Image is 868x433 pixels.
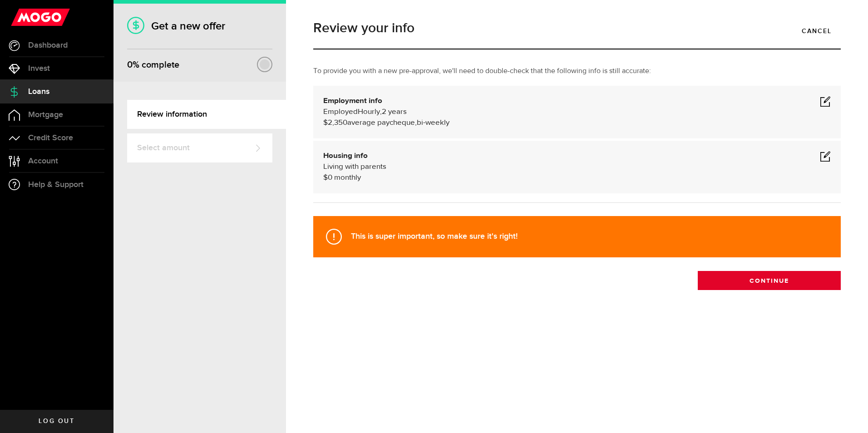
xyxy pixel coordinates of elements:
h1: Review your info [313,21,841,35]
span: 0 [328,174,332,182]
span: Invest [28,64,50,73]
span: , [380,108,382,116]
span: bi-weekly [417,119,449,127]
span: 0 [127,59,133,70]
h1: Get a new offer [127,20,272,33]
span: 2 years [382,108,407,116]
a: Review information [127,100,286,129]
p: To provide you with a new pre-approval, we'll need to double-check that the following info is sti... [313,66,841,77]
a: Cancel [793,21,841,40]
span: Help & Support [28,181,84,189]
span: Loans [28,88,49,96]
span: Dashboard [28,41,68,49]
span: $ [323,174,328,182]
strong: This is super important, so make sure it's right! [351,231,518,241]
span: Living with parents [323,163,386,171]
span: Account [28,157,58,165]
b: Housing info [323,152,368,160]
a: Select amount [127,133,272,162]
span: monthly [334,174,361,182]
span: Log out [39,418,74,424]
span: Employed [323,108,358,116]
span: Credit Score [28,134,73,142]
button: Continue [698,271,841,290]
span: $2,350 [323,119,347,127]
b: Employment info [323,97,382,105]
div: % complete [127,57,179,73]
span: Hourly [358,108,380,116]
span: average paycheque, [347,119,417,127]
span: Mortgage [28,111,63,119]
button: Open LiveChat chat widget [7,4,35,31]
